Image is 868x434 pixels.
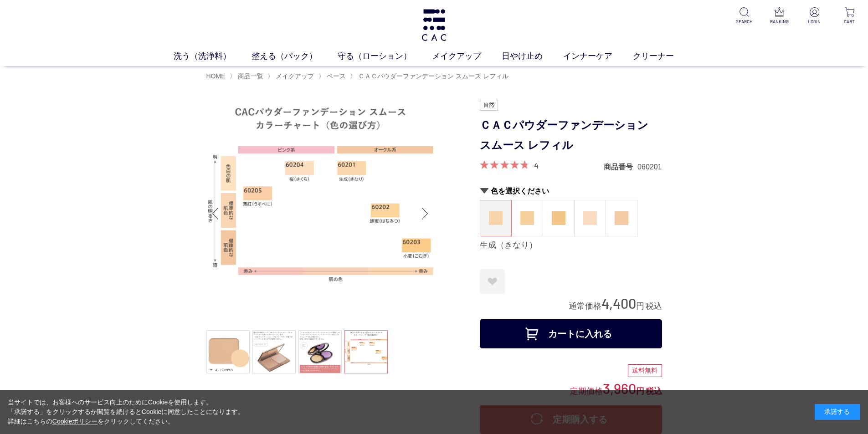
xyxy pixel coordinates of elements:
[274,72,314,80] a: メイクアップ
[512,200,543,236] a: 蜂蜜（はちみつ）
[601,295,636,311] span: 4,400
[52,418,98,425] a: Cookieポリシー
[432,50,502,62] a: メイクアップ
[236,72,263,80] a: 商品一覧
[356,72,508,80] a: ＣＡＣパウダーファンデーション スムース レフィル
[633,50,694,62] a: クリーナー
[502,50,563,62] a: 日やけ止め
[636,387,644,396] span: 円
[489,211,503,225] img: 生成（きなり）
[606,200,637,236] a: 薄紅（うすべに）
[480,200,512,236] dl: 生成（きなり）
[733,7,755,25] a: SEARCH
[733,18,755,25] p: SEARCH
[637,162,662,172] dd: 060201
[325,72,346,80] a: ベース
[252,50,338,62] a: 整える（パック）
[604,162,637,172] dt: 商品番号
[615,211,628,225] img: 薄紅（うすべに）
[543,200,574,236] a: 小麦（こむぎ）
[574,200,606,236] dl: 桜（さくら）
[416,195,434,232] div: Next slide
[8,398,245,426] div: 当サイトでは、お客様へのサービス向上のためにCookieを使用します。 「承諾する」をクリックするか閲覧を続けるとCookieに同意したことになります。 詳細はこちらの をクリックしてください。
[276,72,314,80] span: メイクアップ
[238,72,263,80] span: 商品一覧
[480,269,505,294] a: お気に入りに登録する
[815,404,860,420] div: 承諾する
[520,211,534,225] img: 蜂蜜（はちみつ）
[803,18,826,25] p: LOGIN
[606,200,637,236] dl: 薄紅（うすべに）
[174,50,252,62] a: 洗う（洗浄料）
[768,18,791,25] p: RANKING
[511,200,543,236] dl: 蜂蜜（はちみつ）
[206,195,225,232] div: Previous slide
[480,115,662,156] h1: ＣＡＣパウダーファンデーション スムース レフィル
[803,7,826,25] a: LOGIN
[628,364,662,377] div: 送料無料
[646,387,662,396] span: 税込
[636,301,644,311] span: 円
[267,72,316,81] li: 〉
[350,72,511,81] li: 〉
[327,72,346,80] span: ベース
[603,380,636,397] span: 3,960
[570,386,603,396] span: 定期価格
[646,301,662,311] span: 税込
[563,50,633,62] a: インナーケア
[230,72,266,81] li: 〉
[206,72,226,80] a: HOME
[575,200,606,236] a: 桜（さくら）
[206,100,434,327] img: ＣＡＣパウダーファンデーション スムース レフィル 生成（きなり）
[480,319,662,348] button: カートに入れる
[420,9,448,41] img: logo
[338,50,432,62] a: 守る（ローション）
[583,211,597,225] img: 桜（さくら）
[534,160,539,170] a: 4
[480,186,662,196] h2: 色を選択ください
[569,301,601,311] span: 通常価格
[480,100,498,111] img: 自然
[318,72,348,81] li: 〉
[480,240,662,251] div: 生成（きなり）
[768,7,791,25] a: RANKING
[358,72,508,80] span: ＣＡＣパウダーファンデーション スムース レフィル
[543,200,575,236] dl: 小麦（こむぎ）
[838,18,861,25] p: CART
[552,211,565,225] img: 小麦（こむぎ）
[838,7,861,25] a: CART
